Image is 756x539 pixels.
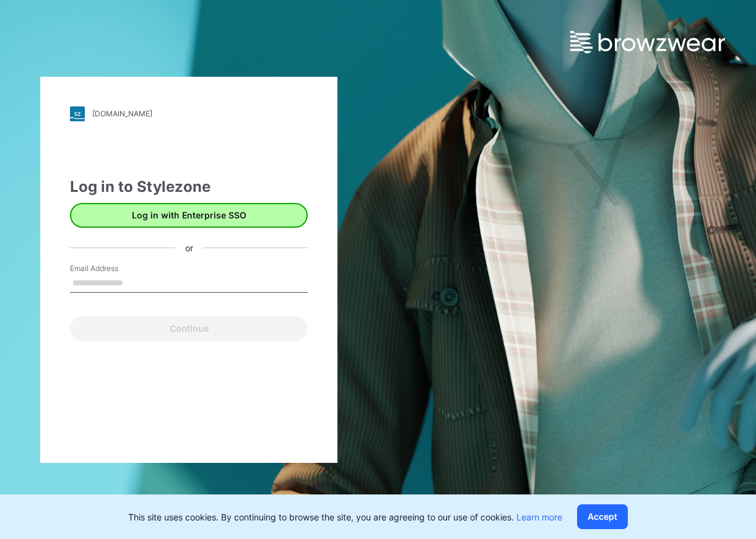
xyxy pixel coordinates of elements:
[92,109,152,118] div: [DOMAIN_NAME]
[70,263,157,274] label: Email Address
[70,106,308,121] a: [DOMAIN_NAME]
[128,511,562,524] p: This site uses cookies. By continuing to browse the site, you are agreeing to our use of cookies.
[70,203,308,228] button: Log in with Enterprise SSO
[175,241,203,254] div: or
[577,504,628,529] button: Accept
[70,176,308,198] div: Log in to Stylezone
[70,106,85,121] img: stylezone-logo.562084cfcfab977791bfbf7441f1a819.svg
[570,31,725,53] img: browzwear-logo.e42bd6dac1945053ebaf764b6aa21510.svg
[516,512,562,522] a: Learn more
